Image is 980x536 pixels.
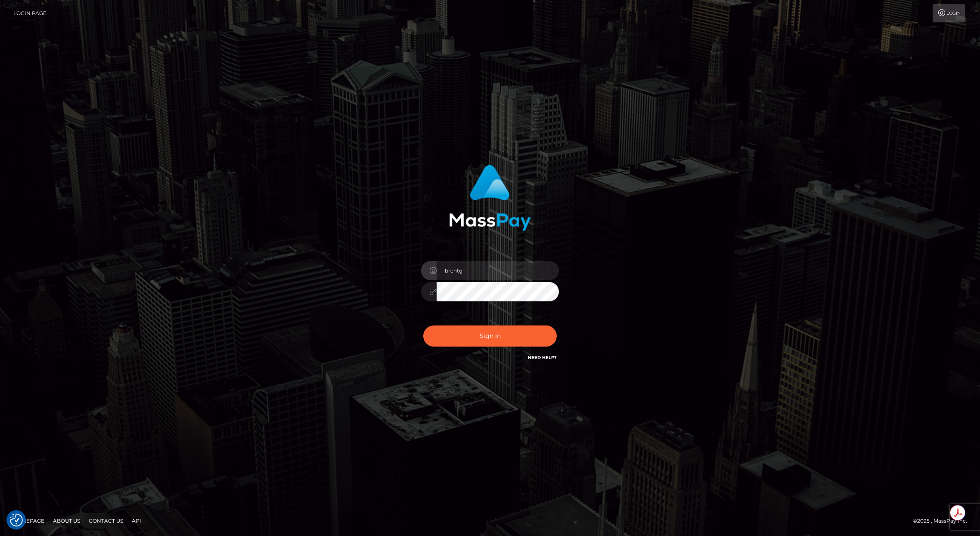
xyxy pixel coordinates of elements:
[10,514,23,527] button: Consent Preferences
[13,4,47,22] a: Login Page
[9,514,48,527] a: Homepage
[128,514,145,527] a: API
[437,261,559,280] input: Username...
[85,514,127,527] a: Contact Us
[913,516,974,526] div: © 2025 , MassPay Inc.
[423,325,557,347] button: Sign in
[449,165,531,231] img: MassPay Login
[933,4,965,22] a: Login
[50,514,84,527] a: About Us
[528,355,557,360] a: Need Help?
[10,514,23,527] img: Revisit consent button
